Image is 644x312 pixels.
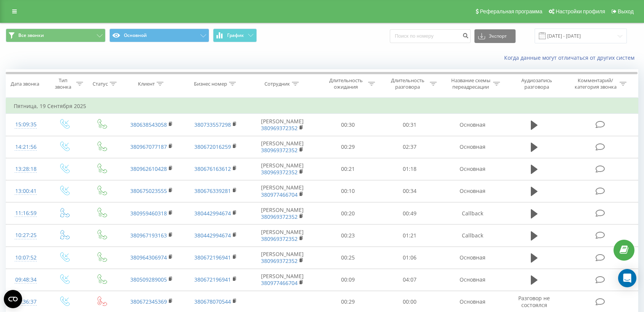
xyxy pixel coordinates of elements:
[227,33,244,38] span: График
[194,276,231,283] a: 380672196941
[261,191,298,198] a: 380977466704
[441,247,505,269] td: Основная
[194,143,231,150] a: 380672016259
[379,247,441,269] td: 01:06
[14,184,38,199] div: 13:00:41
[317,180,379,202] td: 00:10
[130,298,167,305] a: 380672345369
[130,276,167,283] a: 380509289005
[441,114,505,136] td: Основная
[556,8,605,14] span: Настройки профиля
[618,269,636,287] div: Open Intercom Messenger
[441,158,505,180] td: Основная
[379,136,441,158] td: 02:37
[261,146,298,154] a: 380969372352
[264,81,290,87] div: Сотрудник
[317,269,379,291] td: 00:09
[441,180,505,202] td: Основная
[194,121,231,128] a: 380733557298
[379,224,441,247] td: 01:21
[14,272,38,287] div: 09:48:34
[441,224,505,247] td: Callback
[248,158,317,180] td: [PERSON_NAME]
[317,114,379,136] td: 00:30
[317,136,379,158] td: 00:29
[441,202,505,224] td: Callback
[14,250,38,265] div: 10:07:52
[14,294,38,309] div: 08:36:37
[450,77,491,90] div: Название схемы переадресации
[14,206,38,221] div: 11:16:59
[379,202,441,224] td: 00:49
[52,77,74,90] div: Тип звонка
[194,165,231,172] a: 380676163612
[130,143,167,150] a: 380967077187
[261,257,298,264] a: 380969372352
[11,81,39,87] div: Дата звонка
[618,8,634,14] span: Выход
[387,77,428,90] div: Длительность разговора
[390,29,471,43] input: Поиск по номеру
[6,29,106,42] button: Все звонки
[194,81,227,87] div: Бизнес номер
[213,29,257,42] button: График
[261,169,298,176] a: 380969372352
[93,81,108,87] div: Статус
[379,180,441,202] td: 00:34
[261,279,298,287] a: 380977466704
[194,298,231,305] a: 380678070544
[573,77,618,90] div: Комментарий/категория звонка
[261,124,298,132] a: 380969372352
[248,224,317,247] td: [PERSON_NAME]
[14,228,38,243] div: 10:27:25
[317,158,379,180] td: 00:21
[130,165,167,172] a: 380962610428
[194,232,231,239] a: 380442994674
[130,254,167,261] a: 380964306974
[130,187,167,194] a: 380675023555
[109,29,209,42] button: Основной
[248,180,317,202] td: [PERSON_NAME]
[194,254,231,261] a: 380672196941
[441,269,505,291] td: Основная
[194,210,231,217] a: 380442994674
[18,32,44,38] span: Все звонки
[4,290,22,308] button: Open CMP widget
[317,202,379,224] td: 00:20
[261,213,298,220] a: 380969372352
[261,235,298,242] a: 380969372352
[6,99,638,114] td: Пятница, 19 Сентября 2025
[248,269,317,291] td: [PERSON_NAME]
[317,224,379,247] td: 00:23
[317,247,379,269] td: 00:25
[248,136,317,158] td: [PERSON_NAME]
[379,158,441,180] td: 01:18
[518,294,550,309] span: Разговор не состоялся
[474,29,516,43] button: Экспорт
[325,77,366,90] div: Длительность ожидания
[480,8,542,14] span: Реферальная программа
[248,202,317,224] td: [PERSON_NAME]
[379,269,441,291] td: 04:07
[379,114,441,136] td: 00:31
[504,54,638,61] a: Когда данные могут отличаться от других систем
[248,247,317,269] td: [PERSON_NAME]
[512,77,562,90] div: Аудиозапись разговора
[130,210,167,217] a: 380959460318
[441,136,505,158] td: Основная
[248,114,317,136] td: [PERSON_NAME]
[130,121,167,128] a: 380638543058
[138,81,155,87] div: Клиент
[14,140,38,154] div: 14:21:56
[14,162,38,177] div: 13:28:18
[14,117,38,132] div: 15:09:35
[130,232,167,239] a: 380967193163
[194,187,231,194] a: 380676339281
